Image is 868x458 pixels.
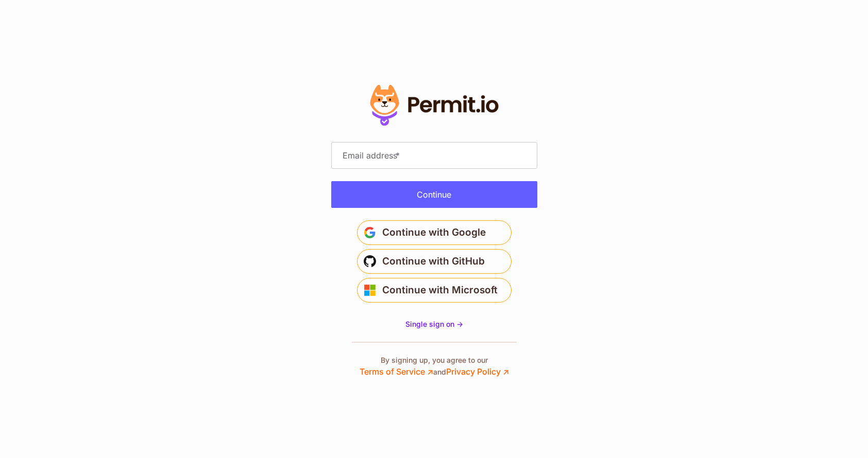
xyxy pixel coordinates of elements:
span: Continue with Google [382,224,486,241]
span: Single sign on -> [405,320,463,328]
a: Terms of Service ↗ [360,366,433,377]
a: Single sign on -> [405,319,463,329]
button: Continue [331,181,537,208]
button: Continue with Microsoft [357,278,512,303]
label: Email address [339,149,403,162]
span: Continue with Microsoft [382,282,498,298]
a: Privacy Policy ↗ [446,366,509,377]
p: By signing up, you agree to our and [360,355,509,378]
span: Continue with GitHub [382,253,485,270]
button: Continue with GitHub [357,249,512,274]
button: Continue with Google [357,220,512,245]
